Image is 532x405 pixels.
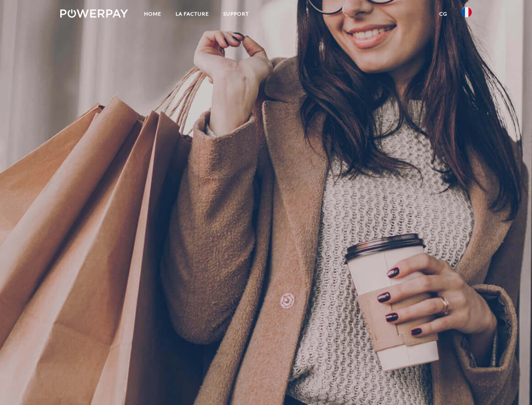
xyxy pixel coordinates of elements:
[432,6,454,22] a: CG
[60,9,128,18] img: logo-powerpay-white.svg
[216,6,256,22] a: Support
[168,6,216,22] a: LA FACTURE
[137,6,168,22] a: Home
[462,7,472,17] img: fr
